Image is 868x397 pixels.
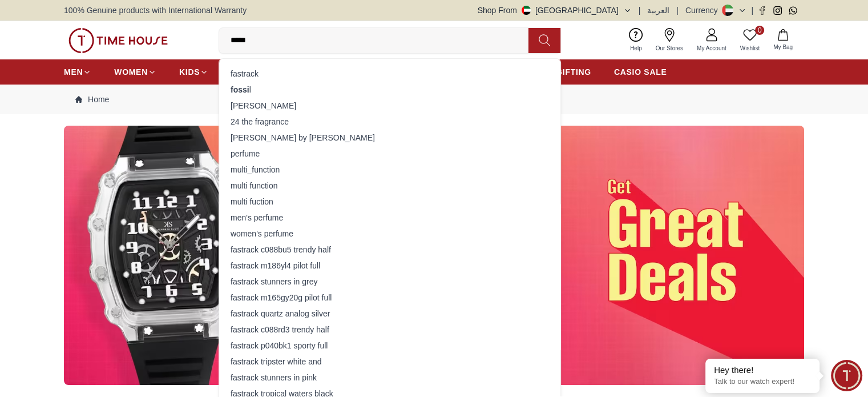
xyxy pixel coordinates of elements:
span: MEN [64,66,83,78]
div: 24 the fragrance [226,114,554,130]
div: Currency [685,5,722,16]
a: CASIO SALE [614,62,667,82]
div: fastrack stunners in pink [226,370,554,386]
span: 100% Genuine products with International Warranty [64,5,247,16]
div: fastrack tripster white and [226,354,554,370]
span: WOMEN [114,66,148,78]
a: Facebook [758,6,766,15]
a: WOMEN [114,62,156,82]
div: Chat Widget [831,360,862,391]
div: fastrack p040bk1 sporty full [226,338,554,354]
span: KIDS [179,66,200,78]
div: Hey there! [714,364,811,376]
button: Shop From[GEOGRAPHIC_DATA] [478,5,632,16]
div: multi function [226,178,554,194]
img: ... [64,126,804,385]
span: CASIO SALE [614,66,667,78]
div: [PERSON_NAME] [226,98,554,114]
div: women's perfume [226,226,554,242]
span: Our Stores [651,44,688,53]
div: fastrack c088rd3 trendy half [226,322,554,338]
span: My Bag [769,43,797,51]
div: fastrack c088bu5 trendy half [226,242,554,258]
button: العربية [647,5,669,16]
span: Wishlist [736,44,764,53]
a: MEN [64,62,91,82]
span: My Account [692,44,731,53]
div: fastrack stunners in grey [226,274,554,290]
div: [PERSON_NAME] by [PERSON_NAME] [226,130,554,146]
a: Instagram [773,6,782,15]
a: Help [623,26,649,55]
div: perfume [226,146,554,162]
span: Help [625,44,647,53]
div: multi fuction [226,194,554,210]
span: | [676,5,679,16]
a: 0Wishlist [733,26,766,55]
a: Home [75,94,109,105]
span: GIFTING [556,66,591,78]
nav: Breadcrumb [64,85,804,114]
button: My Bag [766,27,800,54]
div: fastrack quartz analog silver [226,306,554,322]
span: 0 [755,26,764,35]
div: fastrack [226,66,554,82]
a: GIFTING [556,62,591,82]
a: KIDS [179,62,208,82]
div: men's perfume [226,210,554,226]
div: fastrack m186yl4 pilot full [226,258,554,274]
a: Whatsapp [789,6,797,15]
p: Talk to our watch expert! [714,377,811,387]
strong: fossi [231,85,249,94]
span: | [639,5,641,16]
div: multi_function [226,162,554,178]
div: fastrack m165gy20g pilot full [226,290,554,306]
span: | [751,5,753,16]
img: United Arab Emirates [522,6,531,15]
div: l [226,82,554,98]
img: ... [68,28,168,53]
a: Our Stores [649,26,690,55]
